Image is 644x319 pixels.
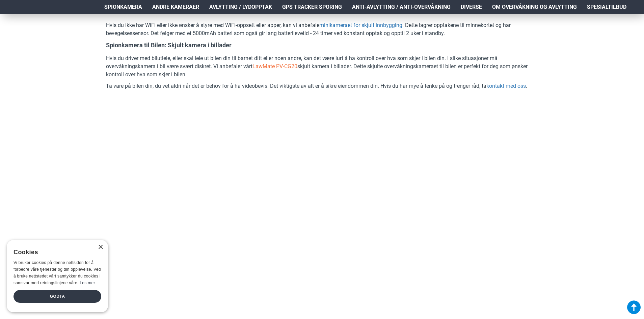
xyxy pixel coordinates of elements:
p: Ta vare på bilen din, du vet aldri når det er behov for å ha videobevis. Det viktigste av alt er ... [106,82,538,90]
span: Vi bruker cookies på denne nettsiden for å forbedre våre tjenester og din opplevelse. Ved å bruke... [14,260,101,285]
a: LawMate PV-CG20 [252,62,297,71]
div: Cookies [14,245,97,260]
a: Les mer, opens a new window [80,281,95,285]
p: Hvis du ikke har WiFi eller ikke ønsker å styre med WiFi-oppsett eller apper, kan vi anbefale . D... [106,21,538,37]
a: kontakt med oss [486,82,526,90]
span: Anti-avlytting / Anti-overvåkning [352,3,451,11]
span: Andre kameraer [152,3,199,11]
div: Close [98,245,103,250]
a: minikameraet for skjult innbygging [319,21,402,29]
span: GPS Tracker Sporing [282,3,342,11]
span: Om overvåkning og avlytting [492,3,577,11]
h4: Spionkamera til Bilen: Skjult kamera i billader [106,41,538,49]
p: Hvis du driver med bilutleie, eller skal leie ut bilen din til barnet ditt eller noen andre, kan ... [106,54,538,79]
div: Godta [14,290,101,303]
span: Spesialtilbud [587,3,626,11]
span: Avlytting / Lydopptak [209,3,272,11]
span: Diverse [461,3,482,11]
span: Spionkamera [104,3,142,11]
